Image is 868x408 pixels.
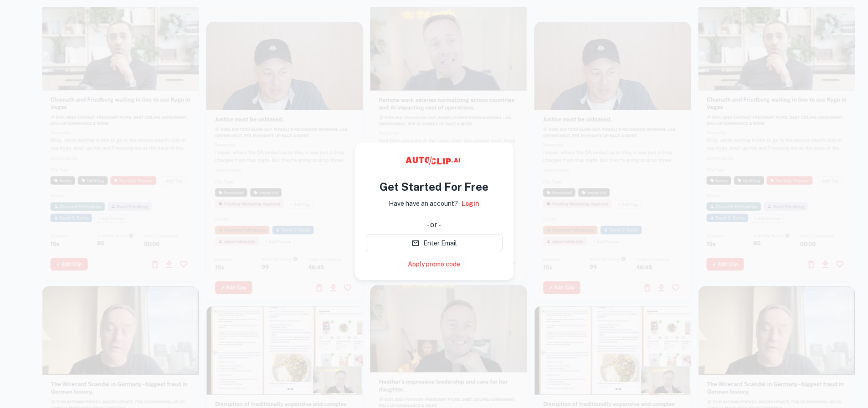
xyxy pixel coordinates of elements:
button: Enter Email [366,234,503,252]
p: Have have an account? [389,199,458,209]
a: Apply promo code [408,260,460,269]
h4: Get Started For Free [380,178,488,195]
div: - or - [427,219,441,230]
a: Login [462,199,479,209]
